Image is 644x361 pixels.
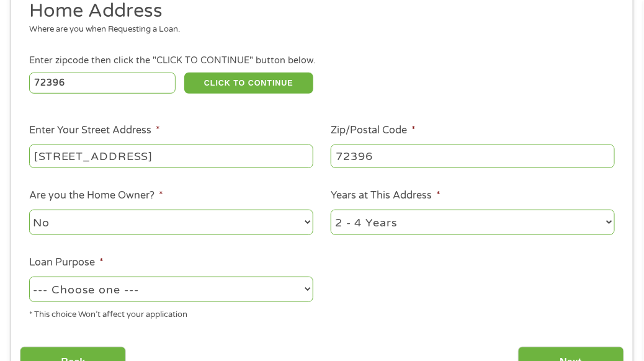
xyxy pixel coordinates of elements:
label: Loan Purpose [29,256,104,269]
div: * This choice Won’t affect your application [29,304,313,321]
button: CLICK TO CONTINUE [184,73,313,94]
label: Zip/Postal Code [331,124,416,137]
div: Where are you when Requesting a Loan. [29,24,606,36]
label: Enter Your Street Address [29,124,160,137]
input: Enter Zipcode (e.g 01510) [29,73,176,94]
label: Are you the Home Owner? [29,189,163,202]
input: 1 Main Street [29,145,313,168]
div: Enter zipcode then click the "CLICK TO CONTINUE" button below. [29,54,615,68]
label: Years at This Address [331,189,441,202]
